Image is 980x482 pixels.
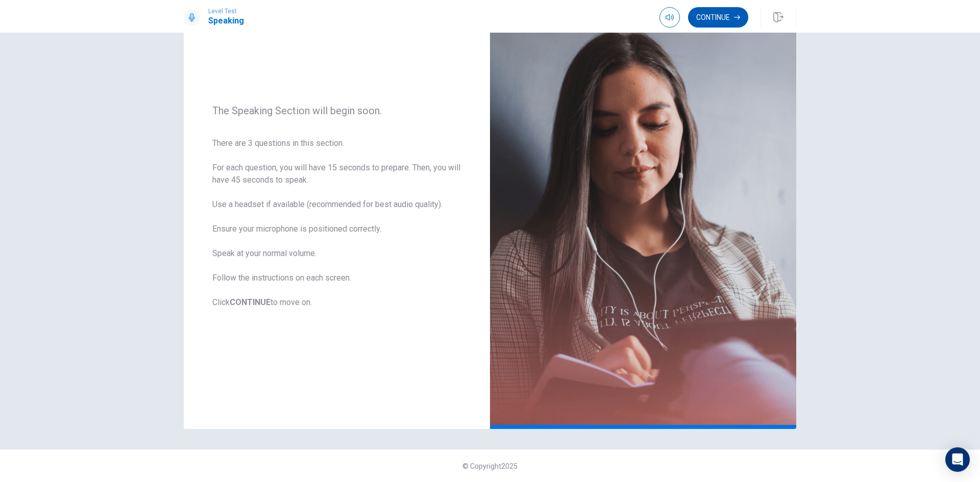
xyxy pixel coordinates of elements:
span: There are 3 questions in this section. For each question, you will have 15 seconds to prepare. Th... [212,137,461,309]
span: The Speaking Section will begin soon. [212,105,461,117]
b: CONTINUE [230,297,271,307]
span: Level Test [208,8,244,15]
h1: Speaking [208,15,244,27]
span: © Copyright 2025 [462,462,518,470]
div: Open Intercom Messenger [945,447,970,472]
button: Continue [688,7,748,28]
